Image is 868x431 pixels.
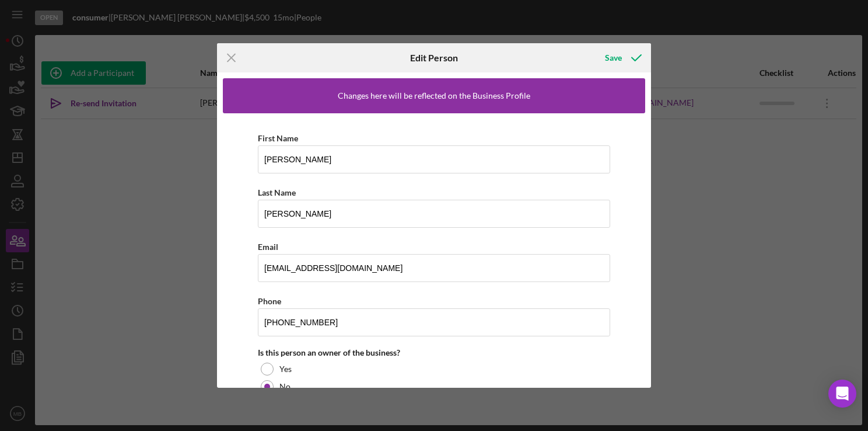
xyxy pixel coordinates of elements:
[828,380,856,408] div: Open Intercom Messenger
[258,242,278,252] label: Email
[258,296,281,306] label: Phone
[258,348,610,357] div: Is this person an owner of the business?
[410,53,458,63] h6: Edit Person
[605,46,622,69] div: Save
[258,187,296,197] label: Last Name
[279,382,290,391] label: No
[338,91,530,100] div: Changes here will be reflected on the Business Profile
[279,364,292,374] label: Yes
[258,133,298,143] label: First Name
[593,46,651,69] button: Save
